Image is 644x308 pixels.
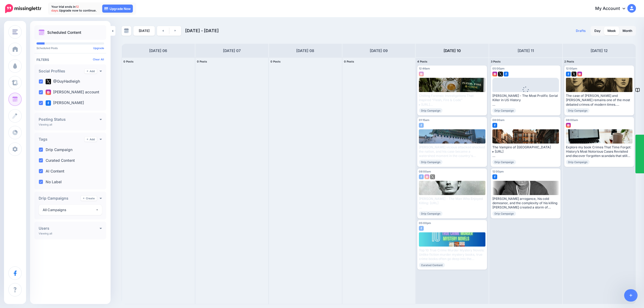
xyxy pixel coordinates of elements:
span: 05:00pm [419,221,431,225]
img: twitter-square.png [498,72,503,76]
p: Viewing all [39,123,52,126]
a: Upgrade Now [102,5,133,13]
label: [PERSON_NAME] [46,100,84,106]
label: Drip Campaign [46,148,72,152]
img: twitter-square.png [572,72,576,76]
img: facebook-square.png [46,100,51,106]
span: 0 Posts [197,60,207,63]
span: 05:00pm [492,67,504,70]
span: Drip Campaign [566,160,590,164]
a: Create [81,196,97,201]
span: Drip Campaign [419,160,442,164]
img: instagram-square.png [577,72,582,76]
label: @GuyHadleigh [46,79,80,84]
span: Drip Campaign [492,108,516,113]
span: 3 Posts [491,60,501,63]
div: Loading [518,86,533,100]
img: instagram-square.png [425,174,429,179]
img: facebook-square.png [419,174,424,179]
div: The case of [PERSON_NAME] and [PERSON_NAME] remains one of the most debated crimes of modern time... [566,94,632,107]
a: [DATE] [133,26,155,36]
h4: Drip Campaigns [39,196,81,200]
a: Week [604,27,619,35]
span: 12:00pm [566,67,577,70]
span: Drip Campaign [419,108,442,113]
a: Clear All [93,58,104,61]
span: 0 Posts [123,60,134,63]
div: [PERSON_NAME] - The Man Who Enjoyed Killing: [URL] #ukcrime #NotoriousSerialKillers #PatrickMackay [419,197,485,210]
span: 08:00am [566,118,578,122]
span: 0 Posts [344,60,354,63]
h4: Filters [36,58,104,62]
img: facebook-square.png [419,123,424,128]
div: [PERSON_NAME] arrogance, his cold demeanor, and the complexity of his killing [PERSON_NAME] creat... [492,197,559,210]
div: The Vampire of [GEOGRAPHIC_DATA] ▸ [URL] #SerialKiller #HorrificTrueStory #EnriquetaMartí [492,145,559,158]
div: [PERSON_NAME] - The Most Prolific Serial Killer in US History See all my books here [URL][DOMAIN_... [492,94,559,107]
img: facebook-square.png [419,226,424,231]
a: My Account [590,2,636,15]
span: Drip Campaign [419,211,442,216]
img: twitter-square.png [430,174,435,179]
img: Missinglettr [5,4,41,13]
div: All Campaigns [43,207,96,213]
span: 12 days. [51,5,79,12]
h4: Social Profiles [39,69,85,73]
div: Top 10 True Crime Murder Mystery Novels: Unlike fiction murder mystery books, true crime books of... [419,248,485,261]
span: 4 Posts [417,60,427,63]
span: 08:00am [419,170,431,173]
label: AI Content [46,169,64,173]
h4: [DATE] 06 [149,47,167,54]
span: Drafts [576,29,586,32]
h4: [DATE] 08 [296,47,314,54]
img: twitter-square.png [46,79,51,84]
img: facebook-square.png [492,174,497,179]
button: All Campaigns [39,205,102,215]
img: instagram-square.png [419,72,424,76]
img: instagram-square.png [46,90,51,95]
img: instagram-square.png [566,123,571,128]
span: Drip Campaign [566,108,590,113]
span: 2 Posts [564,60,574,63]
img: menu.png [12,30,18,34]
div: Chilling Forensic Investigations That Inspired “Flesh, Fire & Code” ▸ [URL] #TrueCrime #ForensicI... [419,94,485,107]
p: Scheduled Content [47,31,81,34]
h4: Tags [39,137,85,141]
h4: Posting Status [39,118,100,121]
img: calendar-grey-darker.png [124,28,129,33]
img: facebook-square.png [492,123,497,128]
div: [PERSON_NAME] vicious attacked shocked the nation, and his case became a watershed moment in the ... [419,145,485,158]
label: No Label [46,180,62,184]
img: facebook-square.png [566,72,571,76]
h4: [DATE] 09 [370,47,388,54]
p: Scheduled Posts [36,47,104,49]
span: 01:15am [419,118,429,122]
h4: [DATE] 12 [591,47,608,54]
span: 12:46am [419,67,430,70]
span: 08:00am [492,118,504,122]
span: Drip Campaign [492,160,516,164]
img: instagram-square.png [492,72,497,76]
label: [PERSON_NAME] account [46,90,99,95]
span: 12:00pm [492,170,504,173]
h4: Users [39,226,100,230]
a: Day [591,27,604,35]
a: Month [619,27,635,35]
a: Add [85,69,97,74]
span: 0 Posts [270,60,281,63]
h4: [DATE] 11 [518,47,534,54]
span: Curated Content [419,263,445,267]
span: [DATE] - [DATE] [185,28,219,33]
a: Upgrade [93,46,104,50]
h4: [DATE] 07 [223,47,241,54]
a: Add [85,137,97,142]
a: Drafts [573,26,589,36]
p: Viewing all [39,232,52,235]
span: Drip Campaign [492,211,516,216]
h4: [DATE] 10 [444,47,461,54]
img: facebook-square.png [504,72,508,76]
div: Explore my book Crimes That Time Forgot: History’s Most Notorious Cases Revisited and discover fo... [566,145,632,158]
label: Curated Content [46,159,75,162]
img: calendar.png [39,30,45,35]
p: Your trial ends in Upgrade now to continue. [51,5,97,12]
